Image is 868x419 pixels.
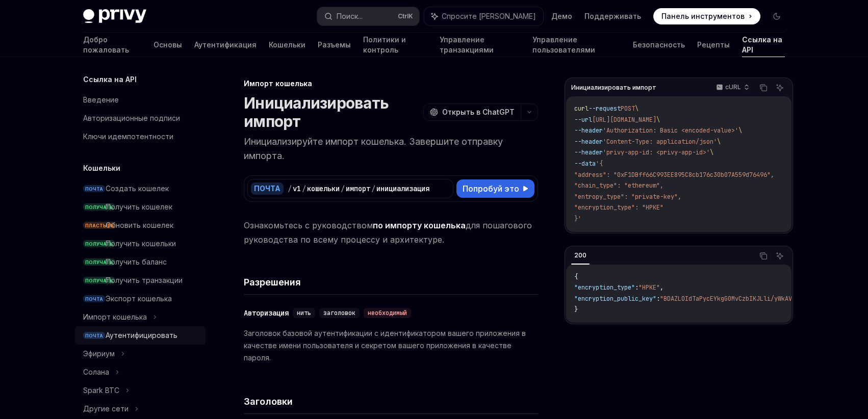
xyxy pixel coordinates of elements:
[85,186,103,192] font: ПОЧТА
[773,81,786,94] button: Спросите ИИ
[83,114,180,122] font: Авторизационные подписи
[574,126,603,135] span: --header
[85,296,103,302] font: ПОЧТА
[574,215,581,223] span: }'
[574,160,596,168] span: --data
[83,164,120,172] font: Кошельки
[738,126,742,135] span: \
[633,40,685,49] font: Безопасность
[773,249,786,263] button: Спросите ИИ
[574,148,603,156] span: --header
[106,294,172,303] font: Экспорт кошелька
[463,184,519,194] font: Попробуй это
[363,33,427,57] a: Политики и контроль
[83,33,141,57] a: Добро пожаловать
[83,75,137,84] font: Ссылка на API
[75,109,206,127] a: Авторизационные подписи
[635,283,639,292] span: :
[341,184,345,193] font: /
[83,368,109,376] font: Солана
[106,276,183,284] font: Получить транзакции
[697,33,730,57] a: Рецепты
[584,12,641,20] font: Поддерживать
[85,259,113,265] font: ПОЛУЧАТЬ
[323,309,355,317] font: заголовок
[656,116,660,124] span: \
[574,104,589,113] span: curl
[532,35,595,54] font: Управление пользователями
[85,333,103,338] font: ПОЧТА
[318,33,351,57] a: Разъемы
[106,202,172,211] font: Получить кошелек
[194,33,257,57] a: Аутентификация
[244,396,293,407] font: Заголовки
[288,184,292,193] font: /
[653,8,760,24] a: Панель инструментов
[83,404,129,413] font: Другие сети
[297,309,311,317] font: нить
[371,184,375,193] font: /
[106,257,167,266] font: Получить баланс
[75,271,206,290] a: ПОЛУЧАТЬПолучить транзакции
[769,8,785,24] button: Включить темный режим
[85,241,113,247] font: ПОЛУЧАТЬ
[244,329,526,362] font: Заголовок базовой аутентификации с идентификатором вашего приложения в качестве имени пользовател...
[584,11,641,21] a: Поддерживать
[574,203,663,212] span: "encryption_type": "HPKE"
[603,126,738,135] span: 'Authorization: Basic <encoded-value>'
[725,83,741,91] font: cURL
[83,312,147,321] font: Импорт кошелька
[317,7,419,25] button: Поиск...CtrlK
[574,181,663,190] span: "chain_type": "ethereum",
[293,184,301,193] font: v1
[574,193,681,201] span: "entropy_type": "private-key",
[75,216,206,234] a: ПЛАСТЫРЬОбновить кошелек
[154,40,182,49] font: Основы
[757,81,770,94] button: Скопировать содержимое из блока кода
[376,184,429,193] font: инициализация
[75,326,206,345] a: ПОЧТААутентифицировать
[254,184,280,193] font: ПОЧТА
[621,104,635,113] span: POST
[269,33,305,57] a: Кошельки
[551,12,572,20] font: Демо
[373,220,466,230] font: по импорту кошелька
[635,104,639,113] span: \
[106,184,169,193] font: Создать кошелек
[269,40,305,49] font: Кошельки
[318,40,351,49] font: Разъемы
[574,295,656,303] span: "encryption_public_key"
[532,33,620,57] a: Управление пользователями
[244,94,389,130] font: Инициализировать импорт
[603,148,710,156] span: 'privy-app-id: <privy-app-id>'
[574,273,578,281] span: {
[424,7,543,25] button: Спросите [PERSON_NAME]
[571,84,656,91] font: Инициализировать импорт
[194,40,257,49] font: Аутентификация
[244,308,289,318] font: Авторизация
[574,171,774,179] span: "address": "0xF1DBff66C993EE895C8cb176c30b07A559d76496",
[85,278,113,283] font: ПОЛУЧАТЬ
[83,349,115,358] font: Эфириум
[589,104,621,113] span: --request
[656,295,660,303] span: :
[574,138,603,146] span: --header
[83,95,119,104] font: Введение
[83,35,129,54] font: Добро пожаловать
[442,108,515,116] font: Открыть в ChatGPT
[85,223,114,228] font: ПЛАСТЫРЬ
[244,79,312,88] font: Импорт кошелька
[574,283,635,292] span: "encryption_type"
[75,91,206,109] a: Введение
[603,138,717,146] span: 'Content-Type: application/json'
[373,220,466,231] a: по импорту кошелька
[574,251,586,259] font: 200
[717,138,721,146] span: \
[742,35,782,54] font: Ссылка на API
[346,184,370,193] font: импорт
[85,204,113,210] font: ПОЛУЧАТЬ
[574,116,592,124] span: --url
[742,33,785,57] a: Ссылка на API
[106,221,173,229] font: Обновить кошелек
[442,12,536,20] font: Спросите [PERSON_NAME]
